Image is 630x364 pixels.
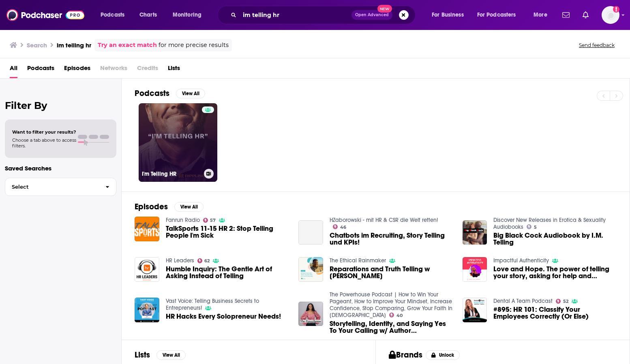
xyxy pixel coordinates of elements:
span: 62 [204,259,210,263]
button: Show profile menu [602,6,619,24]
button: View All [176,89,205,98]
a: Vast Voice: Telling Business Secrets to Entrepreneurs! [166,298,259,311]
span: Podcasts [101,9,124,21]
h2: Podcasts [135,88,169,98]
span: Logged in as patiencebaldacci [602,6,619,24]
span: Credits [137,62,158,78]
span: For Podcasters [477,9,516,21]
a: Discover New Releases in Erotica & Sexuality Audiobooks [493,217,606,230]
span: Reparations and Truth Telling w [PERSON_NAME] [330,266,453,279]
a: 5 [527,224,537,229]
span: 40 [396,314,403,317]
a: Show notifications dropdown [579,8,592,22]
span: for more precise results [159,40,229,50]
span: Networks [100,62,127,78]
span: Monitoring [173,9,201,21]
a: HR Hacks Every Solopreneur Needs! [166,313,281,320]
a: 57 [203,218,216,223]
span: 52 [563,300,568,303]
a: #895: HR 101: Classify Your Employees Correctly (Or Else) [463,298,487,322]
button: Unlock [426,350,460,360]
img: Storytelling, Identity, and Saying Yes To Your Calling w/ Author HR Hutzel [298,302,323,326]
img: Reparations and Truth Telling w Dr David Ragland [298,257,323,282]
img: TalkSports 11-15 HR 2: Stop Telling People I'm Sick [135,217,159,241]
p: Saved Searches [5,164,116,172]
span: New [377,5,392,13]
span: Storytelling, Identity, and Saying Yes To Your Calling w/ Author [PERSON_NAME] [330,320,453,334]
img: Humble Inquiry: The Gentle Art of Asking Instead of Telling [135,257,159,282]
a: 62 [197,258,210,263]
input: Search podcasts, credits, & more... [240,9,351,21]
span: 57 [210,219,216,222]
a: Episodes [64,62,90,78]
button: Select [5,178,116,196]
img: Love and Hope. The power of telling your story, asking for help and breaking down the stigma of m... [463,257,487,282]
h2: Filter By [5,100,116,111]
a: Storytelling, Identity, and Saying Yes To Your Calling w/ Author HR Hutzel [330,320,453,334]
a: HR Leaders [166,257,194,264]
button: open menu [167,9,212,21]
a: Impactful Authenticity [493,257,549,264]
button: View All [174,202,204,212]
span: Want to filter your results? [12,129,76,135]
a: HZaborowski - mit HR & CSR die Welt retten! [330,217,438,224]
button: open menu [426,9,474,21]
a: Try an exact match [98,40,157,50]
span: Open Advanced [355,13,389,17]
span: Select [5,184,99,189]
span: 46 [340,226,346,229]
span: 5 [534,226,537,229]
h3: im telling hr [57,41,91,49]
a: I'm Telling HR [139,103,217,182]
a: The Ethical Rainmaker [330,257,386,264]
a: The Powerhouse Podcast | How to Win Your Pageant, How to Improve Your Mindset, Increase Confidenc... [330,291,452,319]
a: Big Black Cock Audiobook by I.M. Telling [493,232,617,246]
a: Charts [134,9,162,21]
button: open menu [472,9,528,21]
span: Choose a tab above to access filters. [12,137,76,149]
span: Charts [139,9,157,21]
a: Love and Hope. The power of telling your story, asking for help and breaking down the stigma of m... [493,266,617,279]
span: For Business [432,9,464,21]
a: Chatbots im Recruiting, Story Telling und KPIs! [330,232,453,246]
img: Big Black Cock Audiobook by I.M. Telling [463,220,487,245]
img: User Profile [602,6,619,24]
a: PodcastsView All [135,88,205,98]
a: 52 [556,299,568,304]
a: 40 [389,313,403,317]
span: More [534,9,547,21]
a: 46 [333,224,346,229]
img: Podchaser - Follow, Share and Rate Podcasts [6,7,84,23]
h2: Episodes [135,202,168,212]
svg: Add a profile image [613,6,619,13]
a: TalkSports 11-15 HR 2: Stop Telling People I'm Sick [166,225,289,239]
span: #895: HR 101: Classify Your Employees Correctly (Or Else) [493,306,617,320]
a: Chatbots im Recruiting, Story Telling und KPIs! [298,220,323,245]
div: Search podcasts, credits, & more... [225,6,423,24]
img: HR Hacks Every Solopreneur Needs! [135,298,159,322]
a: Fanrun Radio [166,217,200,224]
a: Lists [168,62,180,78]
button: View All [156,350,186,360]
button: open menu [528,9,557,21]
button: Open AdvancedNew [351,10,392,20]
h3: I'm Telling HR [142,170,201,177]
a: Humble Inquiry: The Gentle Art of Asking Instead of Telling [166,266,289,279]
h2: Brands [389,350,422,360]
a: Podcasts [27,62,54,78]
button: Send feedback [576,42,617,49]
